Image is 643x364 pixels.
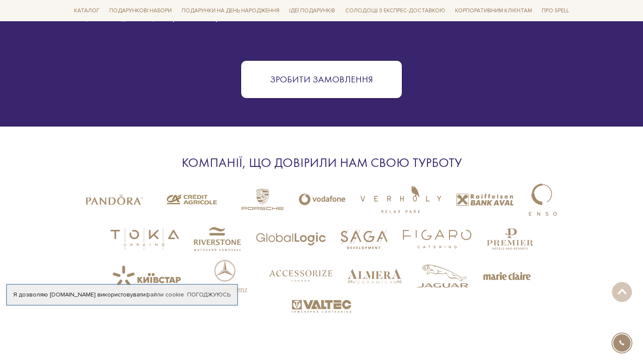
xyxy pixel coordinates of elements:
[71,11,321,23] div: [PERSON_NAME], збираємо, пакуємо, додаємо листівки
[106,4,175,17] a: Подарункові набори
[452,4,535,17] a: Корпоративним клієнтам
[145,291,184,298] a: файли cookie
[178,4,283,17] a: Подарунки на День народження
[241,60,402,99] button: Зробити замовлення
[126,155,517,171] div: Компанії, що довірили нам свою турботу
[7,291,237,299] div: Я дозволяю [DOMAIN_NAME] використовувати
[71,4,103,17] a: Каталог
[538,4,572,17] a: Про Spell
[187,291,230,299] a: Погоджуюсь
[342,3,449,18] a: Солодощі з експрес-доставкою
[286,4,339,17] a: Ідеї подарунків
